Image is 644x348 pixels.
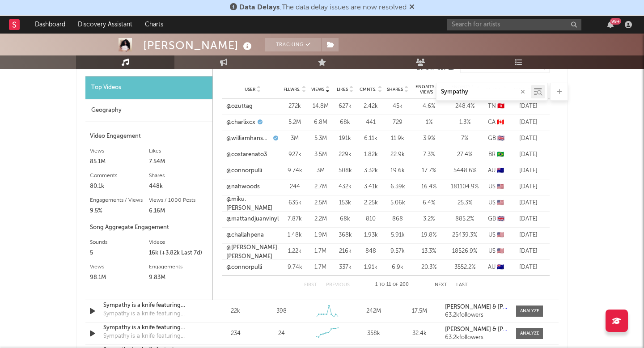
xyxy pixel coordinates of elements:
[360,102,382,111] div: 2.42k
[310,102,330,111] div: 14.8M
[413,215,445,224] div: 3.2 %
[284,247,306,256] div: 1.22k
[276,307,287,316] div: 398
[310,263,330,272] div: 1.7M
[485,150,507,159] div: BR
[485,182,507,191] div: US
[90,206,149,216] div: 9.5%
[149,262,208,272] div: Engagements
[310,247,330,256] div: 1.7M
[353,307,394,316] div: 242M
[335,263,355,272] div: 337k
[85,99,212,122] div: Geography
[445,327,544,332] strong: [PERSON_NAME] & [PERSON_NAME]
[149,237,208,248] div: Videos
[335,215,355,224] div: 68k
[90,146,149,157] div: Views
[445,304,544,310] strong: [PERSON_NAME] & [PERSON_NAME]
[399,329,441,338] div: 32.4k
[386,199,409,208] div: 5.06k
[103,332,197,341] div: Sympathy is a knife featuring [PERSON_NAME]
[149,206,208,216] div: 6.16M
[435,283,447,288] button: Next
[447,19,581,30] input: Search for artists
[335,231,355,240] div: 368k
[226,182,260,191] a: @nahwoods
[85,76,212,99] div: Top Videos
[239,4,280,11] span: Data Delays
[436,89,531,96] input: Search by song name or URL
[90,237,149,248] div: Sounds
[512,150,545,159] div: [DATE]
[386,134,409,143] div: 11.9k
[284,166,306,175] div: 9.74k
[449,182,480,191] div: 181104.9 %
[456,283,468,288] button: Last
[103,301,197,310] a: Sympathy is a knife featuring [PERSON_NAME]
[386,150,409,159] div: 22.9k
[335,134,355,143] div: 191k
[90,131,208,142] div: Video Engagement
[90,181,149,192] div: 80.1k
[226,195,279,212] a: @miku.[PERSON_NAME]
[72,16,139,34] a: Discovery Assistant
[335,182,355,191] div: 432k
[284,231,306,240] div: 1.48k
[353,329,394,338] div: 358k
[512,199,545,208] div: [DATE]
[393,283,398,287] span: of
[449,166,480,175] div: 5448.6 %
[386,182,409,191] div: 6.39k
[326,283,350,288] button: Previous
[497,119,504,125] span: 🇨🇦
[90,170,149,181] div: Comments
[386,263,409,272] div: 6.9k
[310,118,330,127] div: 6.8M
[413,102,445,111] div: 4.6 %
[512,166,545,175] div: [DATE]
[360,182,382,191] div: 3.41k
[379,283,385,287] span: to
[239,4,407,11] span: : The data delay issues are now resolved
[485,118,507,127] div: CA
[335,166,355,175] div: 508k
[226,231,264,240] a: @challahpena
[310,150,330,159] div: 3.5M
[485,247,507,256] div: US
[90,262,149,272] div: Views
[90,157,149,167] div: 85.1M
[445,312,507,318] div: 63.2k followers
[149,181,208,192] div: 448k
[90,195,149,206] div: Engagements / Views
[485,102,507,111] div: TN
[497,103,504,109] span: 🇹🇳
[485,231,507,240] div: US
[103,323,197,332] a: Sympathy is a knife featuring [PERSON_NAME]
[485,263,507,272] div: AU
[449,231,480,240] div: 25439.3 %
[485,134,507,143] div: GB
[226,215,279,224] a: @mattandjuanvinyl
[497,248,504,254] span: 🇺🇸
[226,118,255,127] a: @charlixcx
[226,243,279,261] a: @[PERSON_NAME].[PERSON_NAME]
[90,272,149,283] div: 98.1M
[445,327,507,333] a: [PERSON_NAME] & [PERSON_NAME]
[386,231,409,240] div: 5.91k
[512,263,545,272] div: [DATE]
[360,166,382,175] div: 3.32k
[90,248,149,259] div: 5
[149,157,208,167] div: 7.54M
[304,283,317,288] button: First
[413,182,445,191] div: 16.4 %
[512,102,545,111] div: [DATE]
[284,263,306,272] div: 9.74k
[413,118,445,127] div: 1 %
[497,136,504,141] span: 🇬🇧
[409,4,415,11] span: Dismiss
[149,248,208,259] div: 16k (+3.82k Last 7d)
[449,263,480,272] div: 3552.2 %
[284,150,306,159] div: 927k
